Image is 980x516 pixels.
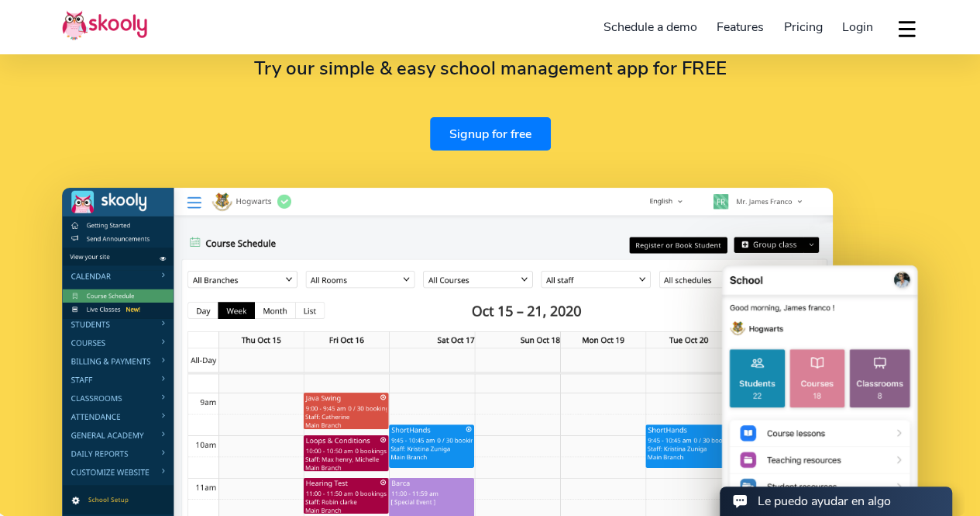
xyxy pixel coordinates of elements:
[896,11,918,47] button: dropdown menu
[62,57,918,80] h2: Try our simple & easy school management app for FREE
[774,15,833,40] a: Pricing
[430,117,551,151] a: Signup for free
[832,15,883,40] a: Login
[784,19,823,36] span: Pricing
[707,15,774,40] a: Features
[842,19,873,36] span: Login
[593,15,707,40] a: Schedule a demo
[62,10,147,40] img: Skooly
